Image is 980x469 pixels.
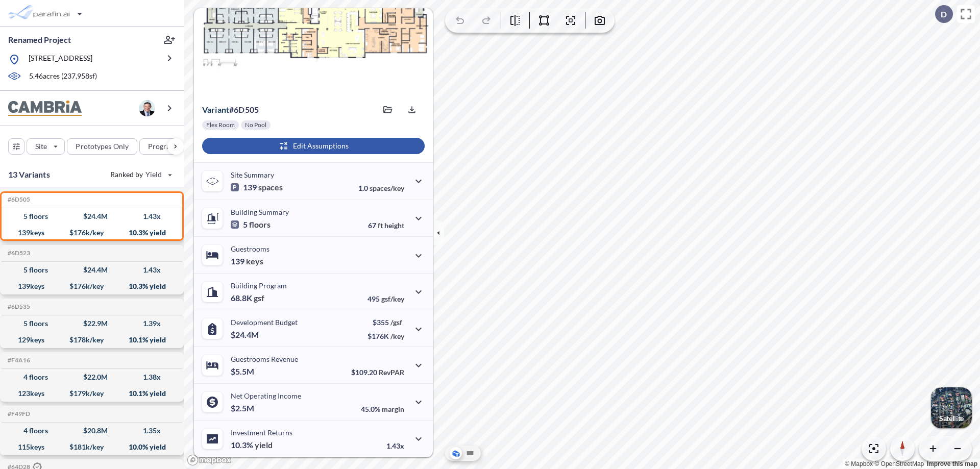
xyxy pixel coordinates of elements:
[941,10,947,19] p: D
[67,138,137,155] button: Prototypes Only
[206,121,235,129] p: Flex Room
[139,138,194,155] button: Program
[6,250,30,257] h5: Click to copy the code
[231,391,301,400] p: Net Operating Income
[361,405,404,413] p: 45.0%
[231,403,256,413] p: $2.5M
[351,368,404,377] p: $109.20
[35,141,47,152] p: Site
[27,138,65,155] button: Site
[379,368,404,377] span: RevPAR
[231,170,274,179] p: Site Summary
[202,105,229,114] span: Variant
[6,410,30,417] h5: Click to copy the code
[231,281,287,290] p: Building Program
[29,71,97,82] p: 5.46 acres ( 237,958 sf)
[6,196,30,203] h5: Click to copy the code
[254,293,264,303] span: gsf
[231,440,273,450] p: 10.3%
[8,168,50,181] p: 13 Variants
[231,256,263,266] p: 139
[845,460,873,467] a: Mapbox
[231,428,292,437] p: Investment Returns
[187,454,232,466] a: Mapbox homepage
[370,184,404,192] span: spaces/key
[6,357,30,364] h5: Click to copy the code
[381,294,404,303] span: gsf/key
[231,355,298,363] p: Guestrooms Revenue
[8,101,82,116] img: BrandImage
[231,244,269,253] p: Guestrooms
[249,219,271,230] span: floors
[202,105,259,115] p: # 6d505
[231,219,271,230] p: 5
[390,318,402,327] span: /gsf
[382,405,404,413] span: margin
[464,447,476,459] button: Site Plan
[231,182,283,192] p: 139
[367,332,404,340] p: $176K
[139,100,155,116] img: user logo
[255,440,273,450] span: yield
[246,256,263,266] span: keys
[378,221,383,230] span: ft
[367,294,404,303] p: 495
[148,141,177,152] p: Program
[931,387,972,428] button: Switcher ImageSatellite
[258,182,283,192] span: spaces
[6,303,30,310] h5: Click to copy the code
[102,166,179,183] button: Ranked by Yield
[29,53,92,66] p: [STREET_ADDRESS]
[931,387,972,428] img: Switcher Image
[368,221,404,230] p: 67
[386,441,404,450] p: 1.43x
[390,332,404,340] span: /key
[231,208,289,216] p: Building Summary
[8,34,71,45] p: Renamed Project
[939,414,964,423] p: Satellite
[231,366,256,377] p: $5.5M
[231,318,298,327] p: Development Budget
[450,447,462,459] button: Aerial View
[358,184,404,192] p: 1.0
[384,221,404,230] span: height
[76,141,129,152] p: Prototypes Only
[874,460,924,467] a: OpenStreetMap
[202,138,425,154] button: Edit Assumptions
[367,318,404,327] p: $355
[245,121,266,129] p: No Pool
[231,330,260,340] p: $24.4M
[145,169,162,180] span: Yield
[231,293,264,303] p: 68.8K
[927,460,977,467] a: Improve this map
